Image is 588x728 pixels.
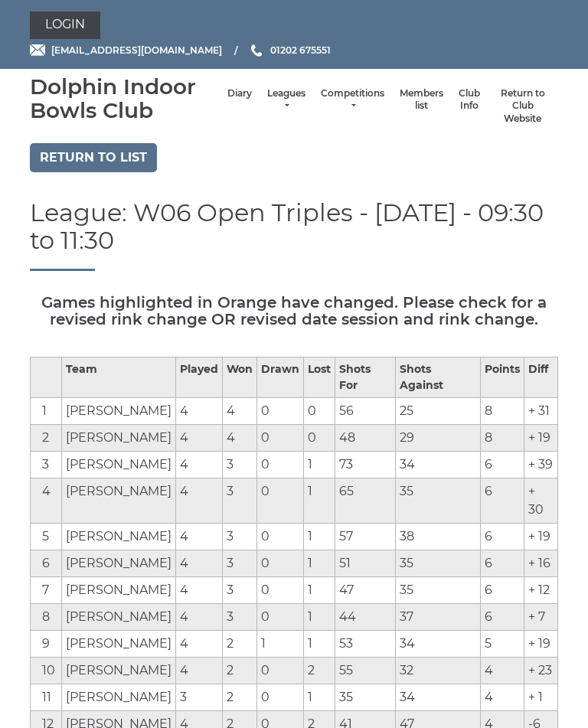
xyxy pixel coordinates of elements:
[62,451,176,478] td: [PERSON_NAME]
[223,550,257,576] td: 3
[335,550,396,576] td: 51
[481,357,524,397] th: Points
[335,357,396,397] th: Shots For
[257,397,304,424] td: 0
[481,550,524,576] td: 6
[31,657,62,684] td: 10
[30,75,220,122] div: Dolphin Indoor Bowls Club
[395,630,480,657] td: 34
[62,576,176,603] td: [PERSON_NAME]
[524,576,558,603] td: + 12
[481,451,524,478] td: 6
[335,684,396,710] td: 35
[249,43,331,57] a: Phone us 01202 675551
[31,576,62,603] td: 7
[395,478,480,523] td: 35
[524,424,558,451] td: + 19
[495,87,550,126] a: Return to Club Website
[459,87,480,113] a: Club Info
[304,684,335,710] td: 1
[223,603,257,630] td: 3
[62,478,176,523] td: [PERSON_NAME]
[227,87,252,100] a: Diary
[176,397,223,424] td: 4
[223,576,257,603] td: 3
[304,550,335,576] td: 1
[481,424,524,451] td: 8
[335,451,396,478] td: 73
[223,630,257,657] td: 2
[62,684,176,710] td: [PERSON_NAME]
[176,576,223,603] td: 4
[257,550,304,576] td: 0
[257,424,304,451] td: 0
[176,657,223,684] td: 4
[395,397,480,424] td: 25
[30,11,100,39] a: Login
[335,523,396,550] td: 57
[524,684,558,710] td: + 1
[30,294,558,328] h5: Games highlighted in Orange have changed. Please check for a revised rink change OR revised date ...
[304,424,335,451] td: 0
[524,397,558,424] td: + 31
[257,523,304,550] td: 0
[223,424,257,451] td: 4
[257,451,304,478] td: 0
[30,44,45,56] img: Email
[395,550,480,576] td: 35
[481,523,524,550] td: 6
[304,451,335,478] td: 1
[176,684,223,710] td: 3
[524,657,558,684] td: + 23
[251,44,262,57] img: Phone us
[304,630,335,657] td: 1
[481,684,524,710] td: 4
[223,451,257,478] td: 3
[31,550,62,576] td: 6
[395,523,480,550] td: 38
[31,424,62,451] td: 2
[223,657,257,684] td: 2
[481,630,524,657] td: 5
[524,357,558,397] th: Diff
[267,87,305,113] a: Leagues
[62,630,176,657] td: [PERSON_NAME]
[257,603,304,630] td: 0
[62,424,176,451] td: [PERSON_NAME]
[304,397,335,424] td: 0
[481,657,524,684] td: 4
[524,451,558,478] td: + 39
[335,630,396,657] td: 53
[304,478,335,523] td: 1
[335,603,396,630] td: 44
[481,603,524,630] td: 6
[30,143,157,172] a: Return to list
[400,87,443,113] a: Members list
[395,657,480,684] td: 32
[257,478,304,523] td: 0
[395,357,480,397] th: Shots Against
[31,397,62,424] td: 1
[176,357,223,397] th: Played
[62,397,176,424] td: [PERSON_NAME]
[176,630,223,657] td: 4
[481,576,524,603] td: 6
[524,550,558,576] td: + 16
[176,523,223,550] td: 4
[524,603,558,630] td: + 7
[257,630,304,657] td: 1
[31,603,62,630] td: 8
[30,199,558,270] h1: League: W06 Open Triples - [DATE] - 09:30 to 11:30
[335,424,396,451] td: 48
[31,630,62,657] td: 9
[481,397,524,424] td: 8
[395,451,480,478] td: 34
[304,603,335,630] td: 1
[395,576,480,603] td: 35
[223,397,257,424] td: 4
[257,576,304,603] td: 0
[176,478,223,523] td: 4
[395,684,480,710] td: 34
[524,630,558,657] td: + 19
[62,603,176,630] td: [PERSON_NAME]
